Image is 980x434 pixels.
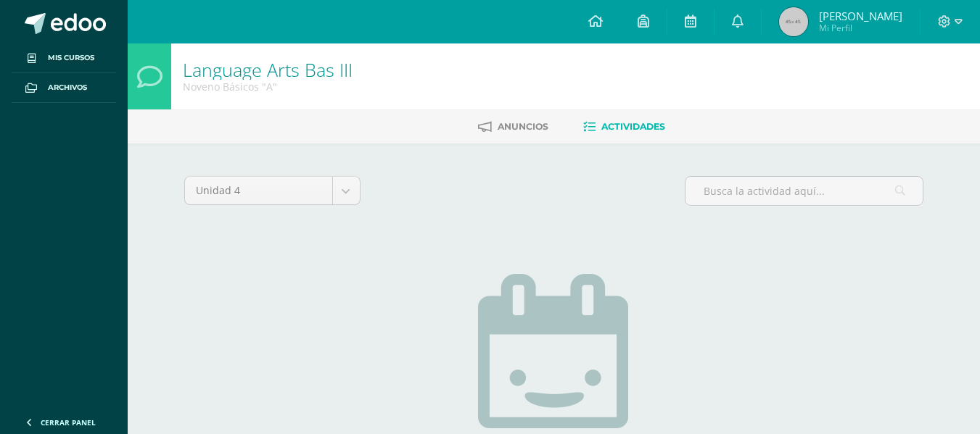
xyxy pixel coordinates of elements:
span: Cerrar panel [41,417,96,427]
span: Anuncios [498,121,548,132]
div: Noveno Básicos 'A' [183,80,353,93]
span: Unidad 4 [196,177,321,204]
a: Language Arts Bas III [183,57,353,82]
a: Unidad 4 [185,177,360,204]
span: Actividades [601,121,665,132]
a: Actividades [583,115,665,138]
a: Archivos [12,73,116,103]
span: Mi Perfil [819,22,902,34]
span: Mis cursos [48,52,94,64]
a: Anuncios [478,115,548,138]
input: Busca la actividad aquí... [685,177,923,205]
a: Mis cursos [12,43,116,73]
span: [PERSON_NAME] [819,9,902,23]
span: Archivos [48,82,87,93]
img: 45x45 [779,7,808,36]
h1: Language Arts Bas III [183,59,353,80]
